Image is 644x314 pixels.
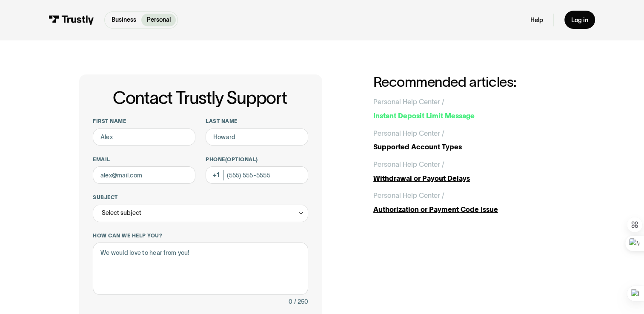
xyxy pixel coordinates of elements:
label: How can we help you? [93,232,308,239]
a: Business [106,14,141,26]
label: Last name [206,118,308,125]
div: Select subject [102,208,141,218]
div: 0 [289,297,292,307]
div: Personal Help Center / [373,128,444,138]
input: Howard [206,128,308,146]
a: Personal [141,14,175,26]
span: (Optional) [225,157,258,162]
a: Personal Help Center /Instant Deposit Limit Message [373,97,565,121]
p: Business [112,15,136,24]
p: Personal [147,15,171,24]
label: Email [93,156,195,163]
div: Personal Help Center / [373,97,444,107]
label: First name [93,118,195,125]
input: Alex [93,128,195,146]
h1: Contact Trustly Support [91,88,308,108]
label: Phone [206,156,308,163]
img: Trustly Logo [49,15,94,25]
div: Authorization or Payment Code Issue [373,204,565,214]
h2: Recommended articles: [373,74,565,90]
div: / 250 [294,297,308,307]
div: Supported Account Types [373,142,565,152]
div: Personal Help Center / [373,159,444,169]
div: Select subject [93,205,308,222]
a: Personal Help Center /Authorization or Payment Code Issue [373,190,565,214]
a: Log in [564,11,595,29]
label: Subject [93,194,308,201]
a: Personal Help Center /Supported Account Types [373,128,565,152]
input: alex@mail.com [93,166,195,184]
div: Log in [571,16,588,24]
div: Instant Deposit Limit Message [373,111,565,121]
a: Personal Help Center /Withdrawal or Payout Delays [373,159,565,183]
div: Personal Help Center / [373,190,444,200]
input: (555) 555-5555 [206,166,308,184]
div: Withdrawal or Payout Delays [373,173,565,183]
a: Help [530,16,543,24]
